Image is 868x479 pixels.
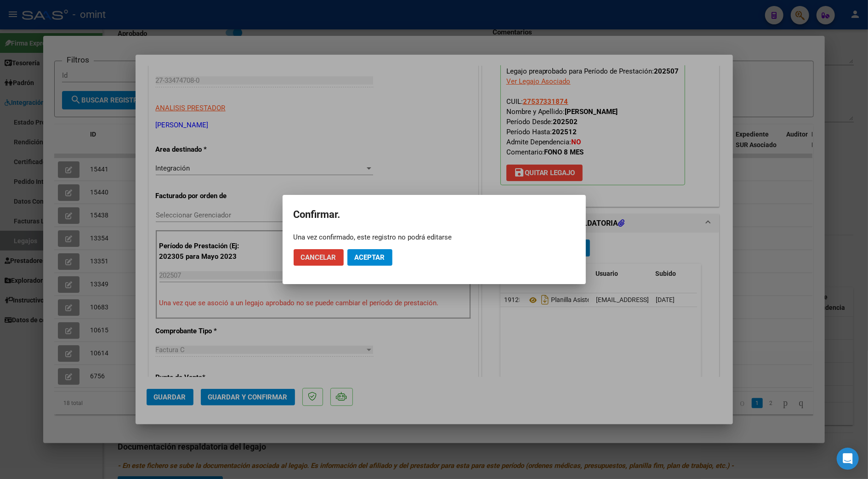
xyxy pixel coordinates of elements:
[294,206,575,223] h2: Confirmar.
[301,253,336,262] span: Cancelar
[294,233,575,242] div: Una vez confirmado, este registro no podrá editarse
[347,249,392,266] button: Aceptar
[355,253,385,262] span: Aceptar
[837,448,859,470] div: Open Intercom Messenger
[294,249,344,266] button: Cancelar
